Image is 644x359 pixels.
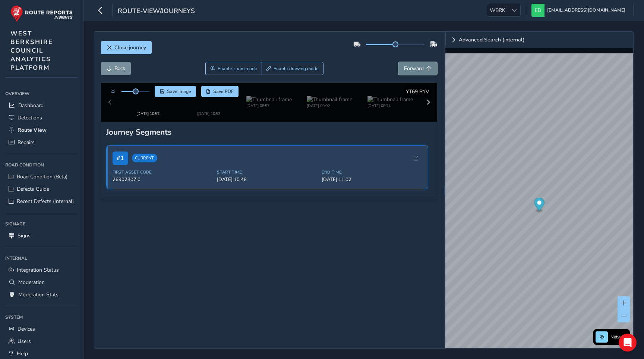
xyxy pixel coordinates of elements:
[205,62,262,75] button: Zoom
[5,276,78,288] a: Moderation
[113,169,213,176] span: 26902307.0
[18,102,44,109] span: Dashboard
[5,230,78,242] a: Signs
[186,101,231,107] div: [DATE] 10:52
[459,37,525,43] span: Advanced Search (internal)
[367,94,413,101] img: Thumbnail frame
[367,101,413,107] div: [DATE] 08:24
[322,169,422,176] span: [DATE] 11:02
[534,198,544,213] div: Map marker
[17,350,28,357] span: Help
[619,334,637,352] div: Open Intercom Messenger
[5,312,78,323] div: System
[125,101,171,107] div: [DATE] 10:52
[17,185,49,193] span: Defects Guide
[5,112,78,124] a: Detections
[101,41,152,54] button: Close journey
[246,101,292,107] div: [DATE] 08:57
[18,291,59,298] span: Moderation Stats
[18,325,35,333] span: Devices
[262,62,324,75] button: Draw
[125,94,171,101] img: Thumbnail frame
[106,120,432,131] div: Journey Segments
[406,88,429,95] span: YT69 RYV
[5,218,78,230] div: Signage
[274,66,319,72] span: Enable drawing mode
[5,264,78,276] a: Integration Status
[531,4,628,17] button: [EMAIL_ADDRESS][DOMAIN_NAME]
[114,44,146,51] span: Close journey
[5,99,78,112] a: Dashboard
[531,4,544,17] img: diamond-layout
[18,232,31,239] span: Signs
[5,136,78,149] a: Repairs
[132,147,157,156] span: Current
[218,66,257,72] span: Enable zoom mode
[547,4,625,17] span: [EMAIL_ADDRESS][DOMAIN_NAME]
[155,86,196,97] button: Save
[186,94,231,101] img: Thumbnail frame
[217,169,317,176] span: [DATE] 10:48
[398,62,437,75] button: Forward
[101,62,131,75] button: Back
[113,163,213,168] span: First Asset Code:
[5,288,78,301] a: Moderation Stats
[5,171,78,183] a: Road Condition (Beta)
[18,279,45,286] span: Moderation
[5,335,78,347] a: Users
[18,338,31,345] span: Users
[18,139,35,146] span: Repairs
[167,88,191,94] span: Save image
[5,124,78,136] a: Route View
[610,334,628,340] span: Network
[18,114,42,121] span: Detections
[10,29,53,72] span: WEST BERKSHIRE COUNCIL ANALYTICS PLATFORM
[201,86,239,97] button: PDF
[5,195,78,207] a: Recent Defects (Internal)
[5,183,78,195] a: Defects Guide
[5,88,78,99] div: Overview
[404,65,424,72] span: Forward
[307,101,352,107] div: [DATE] 09:02
[18,127,47,134] span: Route View
[445,32,633,48] a: Expand
[17,266,59,274] span: Integration Status
[213,88,234,94] span: Save PDF
[307,94,352,101] img: Thumbnail frame
[10,5,73,22] img: rr logo
[17,173,67,180] span: Road Condition (Beta)
[217,163,317,168] span: Start Time:
[114,65,125,72] span: Back
[5,159,78,171] div: Road Condition
[5,253,78,264] div: Internal
[5,323,78,335] a: Devices
[17,198,74,205] span: Recent Defects (Internal)
[113,145,128,158] span: # 1
[487,4,508,16] span: WBRK
[322,163,422,168] span: End Time:
[246,94,292,101] img: Thumbnail frame
[118,6,195,17] span: route-view/journeys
